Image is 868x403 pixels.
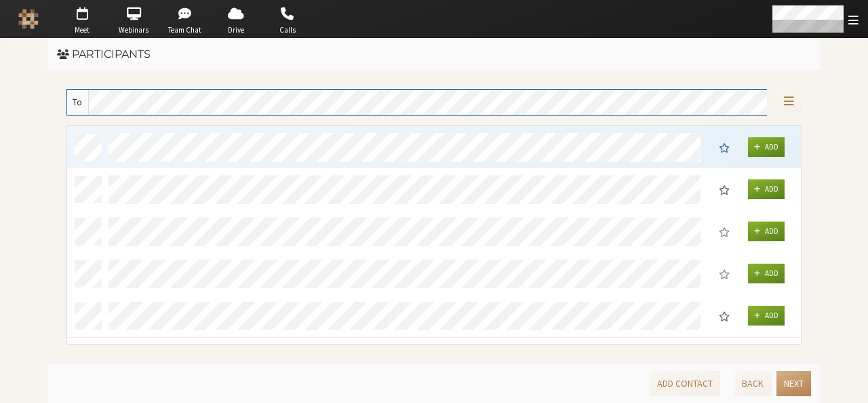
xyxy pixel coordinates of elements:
button: Moderator [710,304,738,326]
span: Team Chat [161,24,209,36]
span: Add [765,311,778,320]
span: Webinars [110,24,157,36]
span: Add Contact [657,377,713,389]
button: This contact cannot be made moderator because they have no account. [710,220,738,242]
button: Back [734,371,771,396]
div: To [67,90,89,115]
button: Add [748,179,785,199]
span: Calls [264,24,311,36]
span: Add [765,142,778,152]
span: Add [765,268,778,278]
span: Meet [58,24,106,36]
button: Open menu [776,89,802,113]
button: This contact cannot be made moderator because they have no account. [710,262,738,284]
button: Add [748,137,785,157]
h3: Participants [57,48,811,60]
button: Next [776,371,811,396]
button: Add [748,222,785,241]
div: grid [67,126,802,347]
button: Add [748,306,785,326]
span: Add [765,226,778,236]
span: Drive [212,24,260,36]
button: Moderator [710,178,738,200]
button: Add [748,264,785,283]
span: Add [765,184,778,194]
img: Iotum [18,9,39,29]
button: This contact cannot be made moderator because they have no account. [710,136,738,158]
button: Add Contact [650,371,720,396]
